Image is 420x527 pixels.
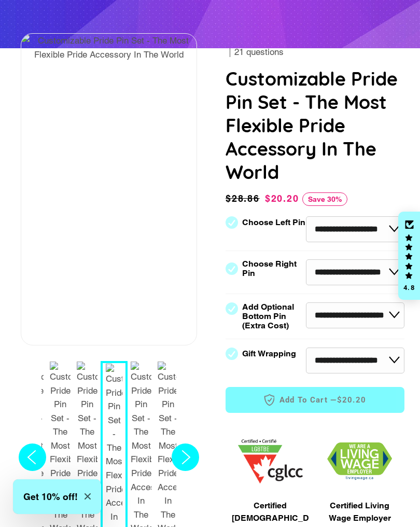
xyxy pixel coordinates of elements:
img: 1705457225.png [238,439,303,483]
span: Certified Living Wage Employer [320,500,400,524]
span: Add to Cart — [241,393,389,407]
div: 4.8 [403,284,415,291]
img: Customizable Pride Pin Set - The Most Flexible Pride Accessory In The World [21,34,197,61]
span: $20.20 [337,395,367,406]
div: 7 / 9 [21,34,197,65]
img: 1706832627.png [327,442,392,480]
div: Click to open Judge.me floating reviews tab [398,212,420,300]
button: Add to Cart —$20.20 [226,387,404,413]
